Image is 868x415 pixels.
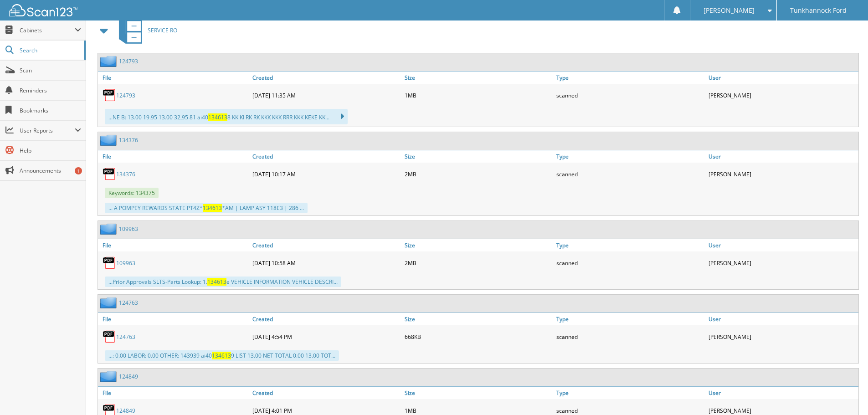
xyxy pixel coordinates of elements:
[103,167,116,181] img: PDF.png
[554,239,706,251] a: Type
[250,165,402,183] div: [DATE] 10:17 AM
[105,277,341,287] div: ...Prior Approvals SLTS-Parts Lookup: 1. e VEHICLE INFORMATION VEHICLE DESCRI...
[250,328,402,346] div: [DATE] 4:54 PM
[790,8,847,13] span: Tunkhannock Ford
[103,88,116,102] img: PDF.png
[554,328,706,346] div: scanned
[706,150,858,163] a: User
[822,371,868,415] iframe: Chat Widget
[98,72,250,84] a: File
[100,56,119,67] img: folder2.png
[116,92,135,99] a: 124793
[554,150,706,163] a: Type
[20,26,75,34] span: Cabinets
[554,72,706,84] a: Type
[98,387,250,399] a: File
[208,113,227,121] span: 134613
[704,8,755,13] span: [PERSON_NAME]
[402,387,555,399] a: Size
[100,134,119,146] img: folder2.png
[554,313,706,325] a: Type
[98,313,250,325] a: File
[20,167,81,174] span: Announcements
[554,387,706,399] a: Type
[116,170,135,178] a: 134376
[113,12,177,48] a: SERVICE RO
[105,188,159,198] span: Keywords: 134375
[207,278,226,286] span: 134613
[20,87,81,94] span: Reminders
[250,254,402,272] div: [DATE] 10:58 AM
[119,57,138,65] a: 124793
[212,352,231,359] span: 134613
[105,109,348,124] div: ...NE B: 13.00 19.95 13.00 32,95 81 ai40 8 KK KI RK RK KKK KKK RRR KKK KEKE KK...
[402,328,555,346] div: 668KB
[116,333,135,341] a: 124763
[105,203,308,213] div: ... A POMPEY REWARDS STATE PT4Z* *AM | LAMP ASY 118E3 | 286 ...
[100,297,119,308] img: folder2.png
[98,239,250,251] a: File
[103,330,116,343] img: PDF.png
[105,350,339,361] div: ...: 0.00 LABOR: 0.00 OTHER: 143939 ai40 9 LIST 13.00 NET TOTAL 0.00 13.00 TOT...
[100,371,119,382] img: folder2.png
[119,373,138,380] a: 124849
[119,299,138,307] a: 124763
[119,136,138,144] a: 134376
[402,150,555,163] a: Size
[706,86,858,104] div: [PERSON_NAME]
[98,150,250,163] a: File
[203,204,222,212] span: 134613
[402,254,555,272] div: 2MB
[20,67,81,74] span: Scan
[706,387,858,399] a: User
[250,72,402,84] a: Created
[100,223,119,235] img: folder2.png
[20,46,80,54] span: Search
[9,4,77,16] img: scan123-logo-white.svg
[116,407,135,415] a: 124849
[116,259,135,267] a: 109963
[706,72,858,84] a: User
[706,313,858,325] a: User
[20,147,81,154] span: Help
[706,239,858,251] a: User
[250,387,402,399] a: Created
[402,313,555,325] a: Size
[119,225,138,233] a: 109963
[148,26,177,34] span: SERVICE RO
[250,313,402,325] a: Created
[706,328,858,346] div: [PERSON_NAME]
[554,86,706,104] div: scanned
[402,72,555,84] a: Size
[20,107,81,114] span: Bookmarks
[20,127,75,134] span: User Reports
[554,254,706,272] div: scanned
[250,86,402,104] div: [DATE] 11:35 AM
[554,165,706,183] div: scanned
[250,150,402,163] a: Created
[402,239,555,251] a: Size
[103,256,116,270] img: PDF.png
[706,165,858,183] div: [PERSON_NAME]
[402,165,555,183] div: 2MB
[75,167,82,174] div: 1
[706,254,858,272] div: [PERSON_NAME]
[402,86,555,104] div: 1MB
[250,239,402,251] a: Created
